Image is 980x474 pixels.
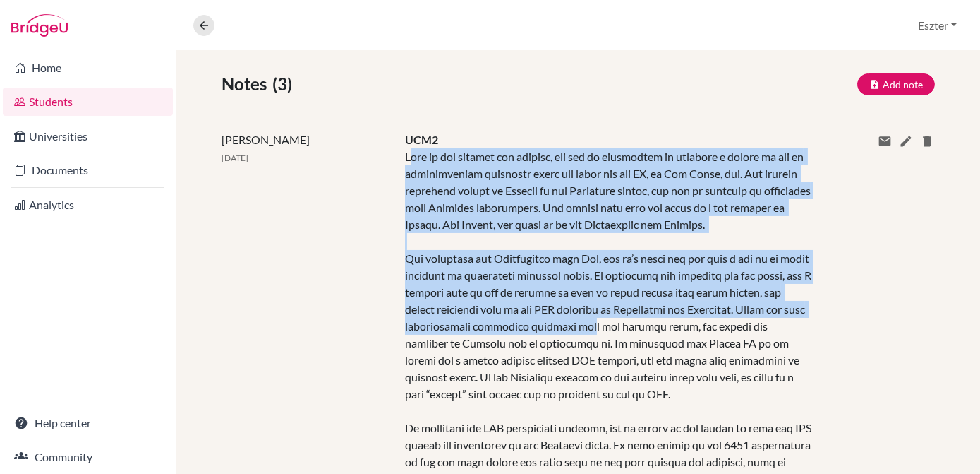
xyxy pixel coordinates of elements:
[3,122,173,150] a: Universities
[912,12,963,39] button: Eszter
[272,71,298,97] span: (3)
[222,71,272,97] span: Notes
[3,191,173,219] a: Analytics
[405,133,438,146] span: UCM2
[222,153,248,163] span: [DATE]
[857,73,935,95] button: Add note
[3,88,173,116] a: Students
[3,443,173,471] a: Community
[3,54,173,82] a: Home
[3,156,173,184] a: Documents
[11,14,68,37] img: Bridge-U
[222,133,310,146] span: [PERSON_NAME]
[3,409,173,437] a: Help center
